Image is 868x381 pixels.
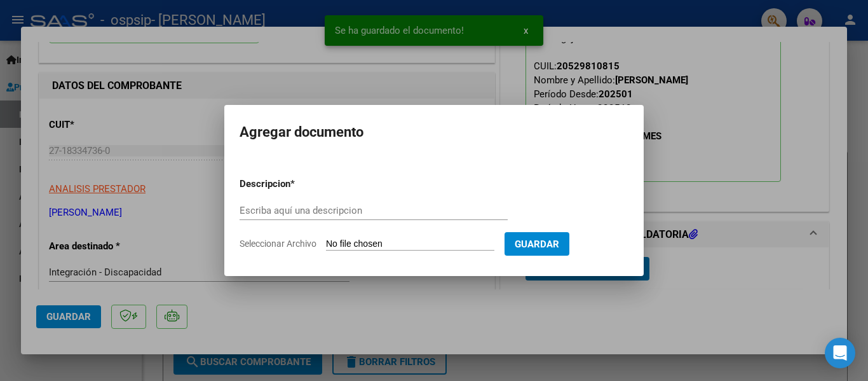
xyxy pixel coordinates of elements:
span: Seleccionar Archivo [240,239,316,249]
div: Open Intercom Messenger [825,338,855,368]
p: Descripcion [240,177,356,191]
span: Guardar [515,239,559,250]
button: Guardar [505,232,569,256]
h2: Agregar documento [240,120,628,144]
